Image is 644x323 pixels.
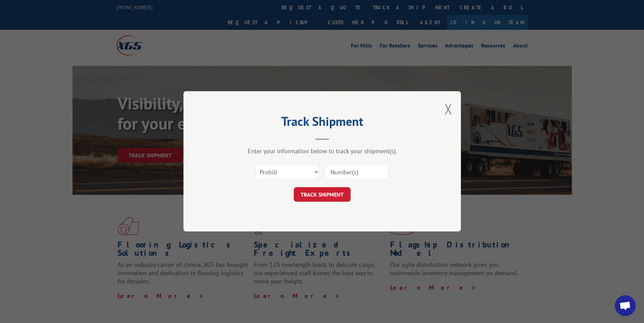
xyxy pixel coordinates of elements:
div: Enter your information below to track your shipment(s). [218,147,426,155]
a: Open chat [615,295,636,316]
h2: Track Shipment [218,116,426,130]
button: TRACK SHIPMENT [294,187,351,202]
input: Number(s) [325,165,388,180]
button: Close modal [445,100,452,118]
